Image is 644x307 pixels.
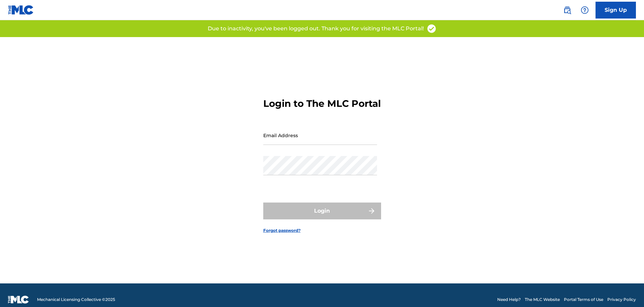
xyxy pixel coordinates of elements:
a: The MLC Website [525,297,560,303]
a: Portal Terms of Use [564,297,603,303]
img: MLC Logo [8,5,34,15]
a: Need Help? [497,297,521,303]
a: Forgot password? [263,227,301,234]
h3: Login to The MLC Portal [263,98,381,110]
a: Privacy Policy [607,297,636,303]
a: Sign Up [596,2,636,19]
a: Public Search [561,3,574,17]
p: Due to inactivity, you've been logged out. Thank you for visiting the MLC Portal! [208,25,424,33]
img: access [427,24,437,34]
img: logo [8,296,29,304]
span: Mechanical Licensing Collective © 2025 [37,297,115,303]
img: help [581,6,589,14]
img: search [563,6,571,14]
div: Help [578,3,591,17]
